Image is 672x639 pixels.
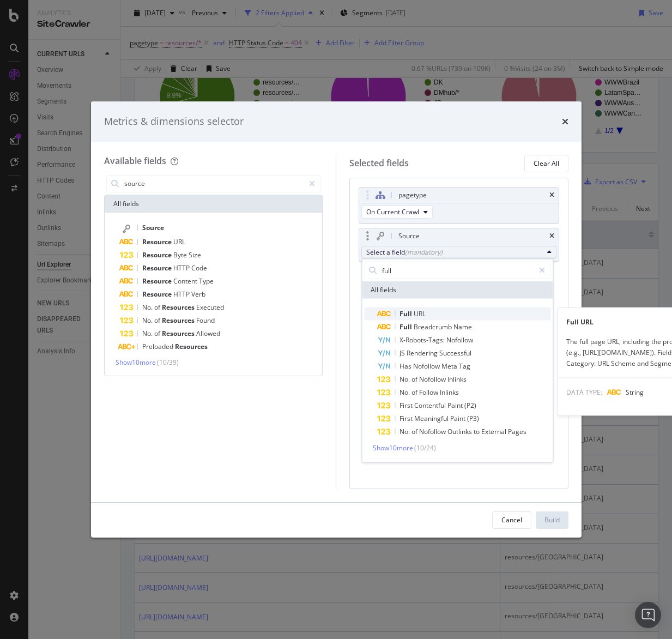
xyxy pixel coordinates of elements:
span: of [154,316,162,325]
div: Available fields [104,155,166,167]
span: First [399,414,414,423]
span: Paint [450,414,467,423]
span: Allowed [196,329,220,338]
span: Nofollow [419,375,447,384]
span: Full [399,309,414,318]
span: Full [399,322,414,331]
button: Cancel [492,511,531,529]
div: pagetypetimesOn Current Crawl [359,187,559,224]
span: No. [142,316,154,325]
span: Paint [447,401,464,410]
span: Breadcrumb [414,322,453,331]
button: Build [536,511,568,529]
span: Follow [419,388,440,397]
span: Meta [441,361,459,371]
span: Show 10 more [373,443,413,453]
span: Source [142,223,164,232]
span: of [411,388,419,397]
span: Resources [162,329,196,338]
span: Size [189,250,201,260]
span: Verb [191,290,205,299]
span: Show 10 more [116,358,156,367]
span: Resource [142,276,173,286]
div: SourcetimesSelect a field(mandatory)All fieldsShow10more(10/24) [359,228,559,262]
span: Nofollow [419,427,447,436]
div: Metrics & dimensions selector [104,114,244,129]
div: times [562,114,568,129]
span: URL [414,309,426,318]
span: ( 10 / 39 ) [157,358,179,367]
span: URL [173,237,185,246]
div: times [549,192,554,198]
span: Nofollow [413,361,441,371]
div: Cancel [501,515,522,525]
span: of [154,303,162,312]
div: All fields [362,281,553,299]
span: of [411,427,419,436]
div: Build [544,515,560,525]
span: Outlinks [447,427,474,436]
span: No. [399,388,411,397]
div: times [549,233,554,239]
div: pagetype [398,190,427,201]
span: Byte [173,250,189,260]
button: On Current Crawl [361,206,433,219]
span: of [154,329,162,338]
span: HTTP [173,290,191,299]
button: Clear All [524,155,568,172]
span: JS [399,348,407,358]
span: Successful [439,348,471,358]
span: Contentful [414,401,447,410]
span: External [481,427,508,436]
span: No. [399,427,411,436]
button: Select a field(mandatory) [361,246,556,259]
span: Pages [508,427,526,436]
span: Nofollow [446,335,473,345]
span: HTTP [173,263,191,273]
span: ( 10 / 24 ) [414,443,436,453]
input: Search by field name [381,262,534,279]
span: Resource [142,290,173,299]
div: Source [398,231,420,242]
div: Selected fields [349,157,409,170]
span: of [411,375,419,384]
span: Resource [142,263,173,273]
div: Select a field [366,248,543,257]
span: Inlinks [440,388,459,397]
span: Type [199,276,214,286]
div: Open Intercom Messenger [635,602,661,628]
span: to [474,427,481,436]
span: Resource [142,250,173,260]
span: Resource [142,237,173,246]
div: (mandatory) [405,248,443,257]
span: (P2) [464,401,476,410]
span: Rendering [407,348,439,358]
span: DATA TYPE: [566,388,602,397]
span: First [399,401,414,410]
span: Found [196,316,215,325]
span: Name [453,322,472,331]
span: Content [173,276,199,286]
span: (P3) [467,414,479,423]
div: All fields [105,195,323,213]
span: No. [142,303,154,312]
span: Preloaded [142,342,175,351]
span: Resources [162,316,196,325]
span: X-Robots-Tags: [399,335,446,345]
span: No. [142,329,154,338]
span: Executed [196,303,224,312]
span: No. [399,375,411,384]
span: Resources [175,342,208,351]
span: Tag [459,361,470,371]
span: Has [399,361,413,371]
div: modal [91,101,582,538]
span: Resources [162,303,196,312]
span: Inlinks [447,375,467,384]
span: Meaningful [414,414,450,423]
div: Clear All [534,159,559,168]
span: On Current Crawl [366,207,419,216]
input: Search by field name [123,176,305,192]
span: Code [191,263,207,273]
